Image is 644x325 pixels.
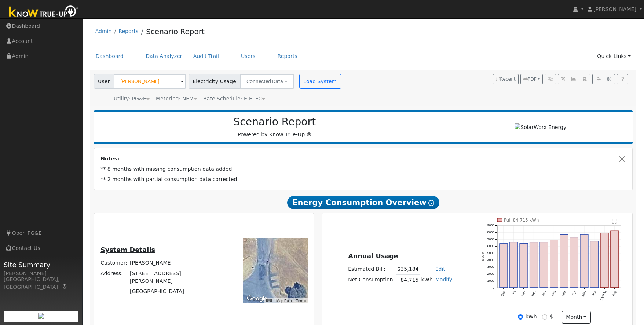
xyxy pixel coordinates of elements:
td: [STREET_ADDRESS][PERSON_NAME] [129,268,218,286]
a: Map [62,284,68,290]
button: Edit User [558,74,568,84]
a: Open this area in Google Maps (opens a new window) [245,294,269,303]
td: 84,715 [396,275,420,285]
a: Audit Trail [188,49,224,63]
img: retrieve [38,313,44,319]
a: Users [235,49,261,63]
rect: onclick="" [499,243,507,287]
rect: onclick="" [560,234,568,287]
text: Aug [612,290,618,297]
text: 1000 [487,279,494,282]
a: Admin [95,28,112,34]
span: Electricity Usage [189,74,240,89]
td: Net Consumption: [347,275,396,285]
button: Load System [299,74,341,89]
text: Feb [551,290,557,296]
span: PDF [523,77,537,82]
td: ** 8 months with missing consumption data added [99,164,627,174]
h2: Scenario Report [101,116,448,128]
button: Multi-Series Graph [568,74,579,84]
text: Apr [571,290,577,296]
text: Jun [592,290,597,296]
span: Alias: HA1 [203,96,265,101]
rect: onclick="" [590,241,599,287]
div: Powered by Know True-Up ® [98,116,452,139]
rect: onclick="" [550,240,558,288]
a: Reports [118,28,138,34]
input: Select a User [114,74,186,89]
rect: onclick="" [570,237,578,287]
text: 7000 [487,237,494,241]
i: Show Help [428,200,434,206]
div: Metering: NEM [156,95,197,103]
button: Connected Data [240,74,294,89]
label: kWh [526,313,537,321]
input: $ [542,314,547,320]
td: $35,184 [396,264,420,275]
text: 9000 [487,224,494,227]
td: Customer: [99,258,129,268]
button: Recent [493,74,519,84]
span: User [94,74,114,89]
text: Nov [520,290,526,297]
a: Modify [435,277,453,282]
text: Mar [561,290,567,297]
text: kWh [481,251,486,261]
rect: onclick="" [600,233,608,288]
a: Dashboard [90,49,129,63]
img: SolarWorx Energy [515,123,566,131]
u: Annual Usage [348,252,398,260]
a: Help Link [617,74,628,84]
span: [PERSON_NAME] [593,6,636,12]
span: Site Summary [4,260,78,270]
rect: onclick="" [540,242,548,287]
text: 0 [493,286,494,289]
a: Reports [272,49,303,63]
button: month [562,311,591,324]
div: [PERSON_NAME] [4,270,78,277]
button: Login As [579,74,590,84]
td: kWh [420,275,434,285]
text: Jan [541,290,546,296]
a: Data Analyzer [140,49,188,63]
td: Address: [99,268,129,286]
text: 5000 [487,251,494,255]
text: 8000 [487,230,494,234]
text: [DATE] [600,290,607,301]
td: [PERSON_NAME] [129,258,218,268]
rect: onclick="" [520,243,528,287]
img: Know True-Up [6,4,83,21]
text: May [581,290,587,297]
input: kWh [518,314,523,320]
text: 4000 [487,258,494,262]
button: Close [618,155,626,163]
button: Map Data [276,298,292,303]
img: Google [245,294,269,303]
text: Pull 84,715 kWh [504,217,539,222]
rect: onclick="" [530,242,538,287]
text: Dec [531,290,537,297]
u: System Details [100,246,155,254]
text: Sep [500,290,506,297]
text: 6000 [487,244,494,248]
span: Energy Consumption Overview [287,196,439,209]
rect: onclick="" [509,242,517,287]
button: Export Interval Data [592,74,604,84]
text:  [612,218,617,224]
rect: onclick="" [611,231,619,288]
td: [GEOGRAPHIC_DATA] [129,286,218,296]
td: Estimated Bill: [347,264,396,275]
a: Scenario Report [146,27,205,36]
div: Utility: PG&E [114,95,150,103]
a: Edit [435,266,445,272]
a: Quick Links [592,49,636,63]
text: 2000 [487,272,494,276]
label: $ [550,313,553,321]
button: Settings [604,74,615,84]
rect: onclick="" [580,234,588,288]
text: 3000 [487,265,494,269]
a: Terms (opens in new tab) [296,299,306,303]
td: ** 2 months with partial consumption data corrected [99,174,627,185]
div: [GEOGRAPHIC_DATA], [GEOGRAPHIC_DATA] [4,276,78,291]
text: Oct [511,290,516,296]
